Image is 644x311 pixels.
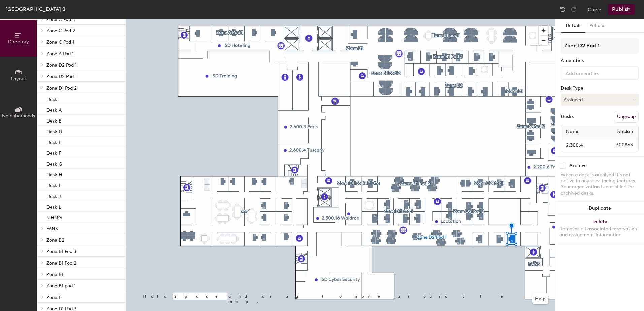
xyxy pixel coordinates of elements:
div: Desk Type [561,85,639,91]
p: Desk E [46,138,61,145]
span: Zone B1 Pod 3 [46,249,76,254]
p: Desk L [46,202,61,210]
p: Desk B [46,116,62,124]
span: FANS [46,226,58,232]
button: Assigned [561,94,639,106]
span: 300863 [600,141,637,149]
span: Neighborhoods [2,113,35,119]
span: Sticker [614,126,637,138]
p: Desk G [46,159,62,167]
button: Help [532,293,548,304]
button: Close [588,4,601,15]
span: Zone A Pod 1 [46,51,74,57]
span: Zone B1 [46,272,63,277]
p: Desk [46,95,57,102]
p: MHMG [46,213,62,221]
button: DeleteRemoves all associated reservation and assignment information [555,215,644,245]
span: Name [562,126,583,138]
button: Publish [608,4,635,15]
span: Layout [11,76,26,82]
span: Zone B2 [46,237,64,243]
div: When a desk is archived it's not active in any user-facing features. Your organization is not bil... [561,172,639,196]
span: Zone C Pod 1 [46,39,74,45]
span: Directory [8,39,29,45]
span: Zone E [46,295,61,300]
div: [GEOGRAPHIC_DATA] 2 [5,5,65,13]
span: Zone B1 pod 1 [46,283,76,289]
div: Amenities [561,58,639,63]
div: Removes all associated reservation and assignment information [559,226,640,238]
p: Desk H [46,170,62,178]
img: Undo [559,6,566,13]
span: Zone D2 Pod 1 [46,62,77,68]
p: Desk A [46,105,62,113]
div: Desks [561,114,574,119]
p: Desk D [46,127,62,135]
button: Policies [585,19,610,33]
button: Details [561,19,585,33]
button: Duplicate [555,202,644,215]
span: Zone C Pod 2 [46,28,75,34]
p: Desk F [46,148,61,156]
span: Zone D2 Pod 1 [46,74,77,79]
input: Unnamed desk [562,140,600,150]
span: Zone D1 Pod 2 [46,85,77,91]
span: Zone C Pod 4 [46,16,75,22]
button: Ungroup [614,111,639,123]
p: Desk I [46,181,60,188]
input: Add amenities [564,69,625,77]
img: Redo [570,6,577,13]
div: Archive [569,163,587,168]
span: Zone B1 Pod 2 [46,260,76,266]
p: Desk J [46,192,61,199]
